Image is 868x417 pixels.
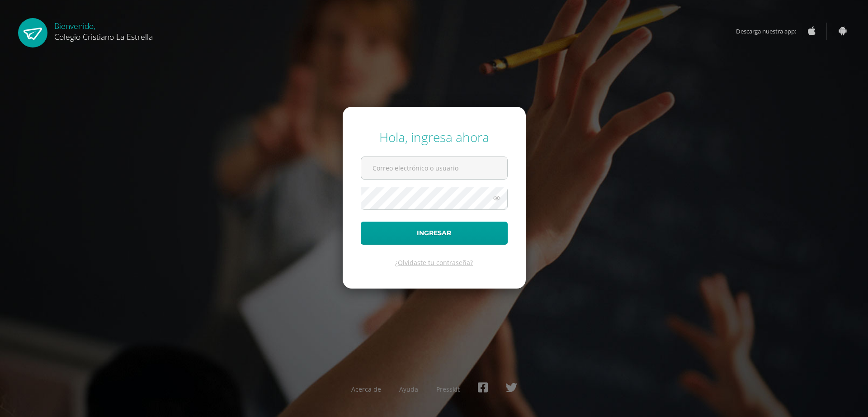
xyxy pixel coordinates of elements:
[351,385,381,393] a: Acerca de
[436,385,460,393] a: Presskit
[361,157,507,179] input: Correo electrónico o usuario
[736,23,805,40] span: Descarga nuestra app:
[399,385,418,393] a: Ayuda
[395,258,473,267] a: ¿Olvidaste tu contraseña?
[54,18,153,42] div: Bienvenido,
[361,222,508,245] button: Ingresar
[361,128,508,146] div: Hola, ingresa ahora
[54,31,153,42] span: Colegio Cristiano La Estrella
